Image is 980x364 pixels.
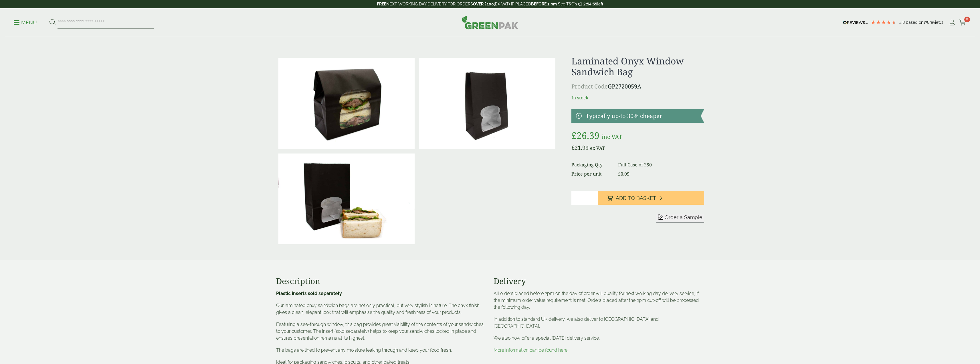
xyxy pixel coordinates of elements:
[278,154,415,245] img: IMG_5929 (Large)
[377,2,386,6] strong: FREE
[906,20,923,25] span: Based on
[571,161,611,168] dt: Packaging Qty
[923,20,929,25] span: 178
[618,171,629,177] bdi: 0.09
[276,321,487,342] p: Featuring a see-through window, this bag provides great visibility of the contents of your sandwi...
[494,335,704,342] p: We also now offer a special [DATE] delivery service.
[571,129,577,141] span: £
[276,291,342,296] strong: Plastic inserts sold separately
[871,20,896,25] div: 4.78 Stars
[590,145,605,151] span: ex VAT
[571,94,704,101] p: In stock
[602,133,622,141] span: inc VAT
[899,20,906,25] span: 4.8
[656,214,704,223] button: Order a Sample
[494,347,568,353] a: More information can be found here.
[618,161,704,168] dd: Full Case of 250
[964,17,970,22] span: 0
[571,144,575,151] span: £
[278,58,415,149] img: Laminated Black Sandwich Bag
[583,2,597,6] span: 2:54:55
[959,18,966,27] a: 0
[571,82,704,91] p: GP2720059A
[494,276,704,286] h3: Delivery
[665,214,702,220] span: Order a Sample
[571,82,608,90] span: Product Code
[571,170,611,177] dt: Price per unit
[598,191,704,205] button: Add to Basket
[558,2,577,6] a: See T&C's
[571,56,704,78] h1: Laminated Onyx Window Sandwich Bag
[597,2,603,6] span: left
[618,171,621,177] span: £
[473,2,494,6] strong: OVER £100
[276,347,487,354] p: The bags are lined to prevent any moisture leaking through and keep your food fresh.
[14,19,37,26] p: Menu
[959,20,966,25] i: Cart
[531,2,557,6] strong: BEFORE 2 pm
[616,195,656,201] span: Add to Basket
[419,58,555,149] img: IMG_5983 (Large)
[929,20,943,25] span: reviews
[276,276,487,286] h3: Description
[494,316,704,330] p: In addition to standard UK delivery, we also deliver to [GEOGRAPHIC_DATA] and [GEOGRAPHIC_DATA].
[494,290,704,311] p: All orders placed before 2pm on the day of order will qualify for next working day delivery servi...
[571,144,589,151] bdi: 21.99
[843,21,868,25] img: REVIEWS.io
[462,15,518,29] img: GreenPak Supplies
[14,19,37,25] a: Menu
[571,129,599,141] bdi: 26.39
[276,302,487,316] p: Our laminated onxy sandwich bags are not only practical, but very stylish in nature. The onyx fin...
[949,20,956,25] i: My Account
